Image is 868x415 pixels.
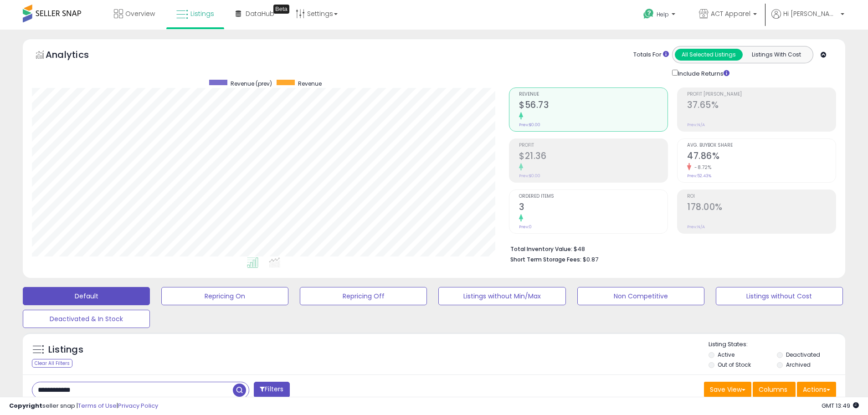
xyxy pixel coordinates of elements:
[510,245,572,253] b: Total Inventory Value:
[254,382,289,398] button: Filters
[718,361,751,369] label: Out of Stock
[687,143,836,148] span: Avg. Buybox Share
[23,310,150,328] button: Deactivated & In Stock
[797,382,836,397] button: Actions
[510,243,829,254] li: $48
[9,401,42,410] strong: Copyright
[23,287,150,305] button: Default
[300,287,427,305] button: Repricing Off
[125,9,155,18] span: Overview
[687,224,705,230] small: Prev: N/A
[687,151,836,163] h2: 47.86%
[46,48,107,63] h5: Analytics
[786,361,811,369] label: Archived
[716,287,843,305] button: Listings without Cost
[48,343,83,356] h5: Listings
[519,224,532,230] small: Prev: 0
[190,9,214,18] span: Listings
[709,340,845,349] p: Listing States:
[438,287,565,305] button: Listings without Min/Max
[783,9,838,18] span: Hi [PERSON_NAME]
[519,151,668,163] h2: $21.36
[9,402,158,410] div: seller snap | |
[118,401,158,410] a: Privacy Policy
[665,68,740,78] div: Include Returns
[32,359,72,368] div: Clear All Filters
[687,100,836,112] h2: 37.65%
[675,49,743,61] button: All Selected Listings
[519,122,540,128] small: Prev: $0.00
[633,51,669,59] div: Totals For
[771,9,844,30] a: Hi [PERSON_NAME]
[519,202,668,214] h2: 3
[753,382,796,397] button: Columns
[273,5,289,14] div: Tooltip anchor
[298,80,322,87] span: Revenue
[510,256,581,263] b: Short Term Storage Fees:
[583,255,598,264] span: $0.87
[657,10,669,18] span: Help
[786,351,820,359] label: Deactivated
[742,49,810,61] button: Listings With Cost
[687,194,836,199] span: ROI
[822,401,859,410] span: 2025-10-9 13:49 GMT
[636,1,684,30] a: Help
[704,382,751,397] button: Save View
[687,122,705,128] small: Prev: N/A
[519,143,668,148] span: Profit
[691,164,711,171] small: -8.72%
[519,92,668,97] span: Revenue
[519,173,540,179] small: Prev: $0.00
[161,287,288,305] button: Repricing On
[687,92,836,97] span: Profit [PERSON_NAME]
[687,173,711,179] small: Prev: 52.43%
[231,80,272,87] span: Revenue (prev)
[246,9,274,18] span: DataHub
[687,202,836,214] h2: 178.00%
[759,385,787,394] span: Columns
[78,401,117,410] a: Terms of Use
[643,8,654,20] i: Get Help
[711,9,750,18] span: ACT Apparel
[718,351,734,359] label: Active
[577,287,704,305] button: Non Competitive
[519,194,668,199] span: Ordered Items
[519,100,668,112] h2: $56.73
